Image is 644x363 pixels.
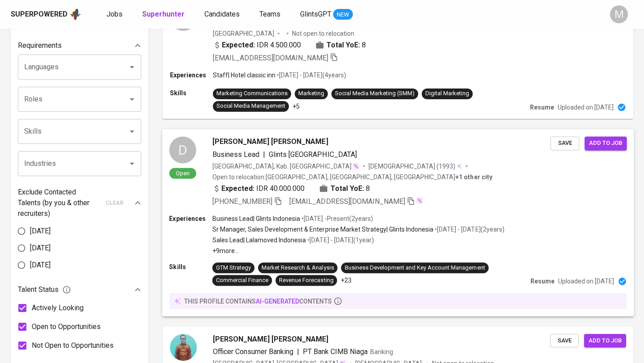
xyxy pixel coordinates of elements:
[369,161,436,170] span: [DEMOGRAPHIC_DATA]
[212,214,301,223] p: Business Lead | Glints Indonesia
[169,136,196,163] div: D
[30,243,51,253] span: [DATE]
[18,37,141,55] div: Requirements
[303,347,368,356] span: PT Bank CIMB Niaga
[326,40,360,51] b: Total YoE:
[172,169,193,177] span: Open
[106,9,124,20] a: Jobs
[263,149,265,160] span: |
[32,321,101,332] span: Open to Opportunities
[292,102,300,111] p: +5
[126,93,138,106] button: Open
[213,54,328,62] span: [EMAIL_ADDRESS][DOMAIN_NAME]
[589,138,622,148] span: Add to job
[142,9,186,20] a: Superhunter
[222,40,255,51] b: Expected:
[18,187,141,219] div: Exclude Contacted Talents (by you & other recruiters)clear
[279,276,333,285] div: Revenue Forecasting
[216,276,268,285] div: Commercial Finance
[550,334,579,348] button: Save
[425,89,469,98] div: Digital Marketing
[126,61,138,73] button: Open
[369,161,462,170] div: (1993)
[212,197,272,205] span: [PHONE_NUMBER]
[292,29,354,38] p: Not open to relocation
[558,277,614,286] p: Uploaded on [DATE]
[551,136,579,150] button: Save
[221,183,254,194] b: Expected:
[269,150,357,158] span: Glints [GEOGRAPHIC_DATA]
[216,264,251,272] div: GTM Strategy
[212,225,433,234] p: Sr Manager, Sales Development & Enterprise Market Strategy | Glints Indonesia
[366,183,370,194] span: 8
[213,71,275,80] p: Staff | Hotel classic inn
[589,336,622,346] span: Add to job
[163,130,633,316] a: DOpen[PERSON_NAME] [PERSON_NAME]Business Lead|Glints [GEOGRAPHIC_DATA][GEOGRAPHIC_DATA], Kab. [GE...
[433,225,504,234] p: • [DATE] - [DATE] ( 2 years )
[30,260,51,270] span: [DATE]
[330,183,364,194] b: Total YoE:
[216,102,285,110] div: Social Media Management
[555,138,575,148] span: Save
[362,40,366,51] span: 8
[555,336,574,346] span: Save
[370,348,393,355] span: Banking
[11,9,68,20] div: Superpowered
[18,187,100,219] p: Exclude Contacted Talents (by you & other recruiters)
[212,246,504,255] p: +9 more ...
[212,161,360,170] div: [GEOGRAPHIC_DATA], Kab. [GEOGRAPHIC_DATA]
[204,10,240,18] span: Candidates
[416,197,423,204] img: magic_wand.svg
[585,136,627,150] button: Add to job
[106,10,123,18] span: Jobs
[530,103,554,112] p: Resume
[216,89,288,98] div: Marketing Communications
[184,296,332,305] p: this profile contains contents
[300,10,331,18] span: GlintsGPT
[69,8,81,21] img: app logo
[297,346,299,357] span: |
[275,71,346,80] p: • [DATE] - [DATE] ( 4 years )
[259,10,280,18] span: Teams
[169,214,212,223] p: Experiences
[18,284,71,295] span: Talent Status
[212,172,492,181] p: Open to relocation : [GEOGRAPHIC_DATA], [GEOGRAPHIC_DATA], [GEOGRAPHIC_DATA]
[212,183,305,194] div: IDR 40.000.000
[213,347,293,356] span: Officer Consumer Banking
[169,262,212,271] p: Skills
[306,236,373,245] p: • [DATE] - [DATE] ( 1 year )
[32,340,114,351] span: Not Open to Opportunities
[610,5,628,23] div: M
[345,264,485,272] div: Business Development and Key Account Management
[126,125,138,138] button: Open
[18,281,141,299] div: Talent Status
[584,334,626,348] button: Add to job
[11,8,81,21] a: Superpoweredapp logo
[213,334,328,345] span: [PERSON_NAME] [PERSON_NAME]
[335,89,415,98] div: Social Media Marketing (SMM)
[352,162,360,169] img: magic_wand.svg
[455,173,492,180] b: Bandung
[341,276,352,285] p: +23
[32,303,84,313] span: Actively Looking
[30,226,51,236] span: [DATE]
[298,89,324,98] div: Marketing
[558,103,614,112] p: Uploaded on [DATE]
[256,297,299,304] span: AI-generated
[213,29,274,38] div: [GEOGRAPHIC_DATA]
[126,157,138,170] button: Open
[300,9,353,20] a: GlintsGPT NEW
[213,40,301,51] div: IDR 4.500.000
[289,197,405,205] span: [EMAIL_ADDRESS][DOMAIN_NAME]
[170,334,197,361] img: 75faf8ca95056dd2af181801269e1418.jpg
[212,136,328,147] span: [PERSON_NAME] [PERSON_NAME]
[170,71,213,80] p: Experiences
[212,236,306,245] p: Sales Lead | Lalamoved Indonesia
[300,214,373,223] p: • [DATE] - Present ( 2 years )
[530,277,555,286] p: Resume
[262,264,334,272] div: Market Research & Analysis
[333,10,353,19] span: NEW
[18,40,62,51] p: Requirements
[170,89,213,97] p: Skills
[142,10,185,18] b: Superhunter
